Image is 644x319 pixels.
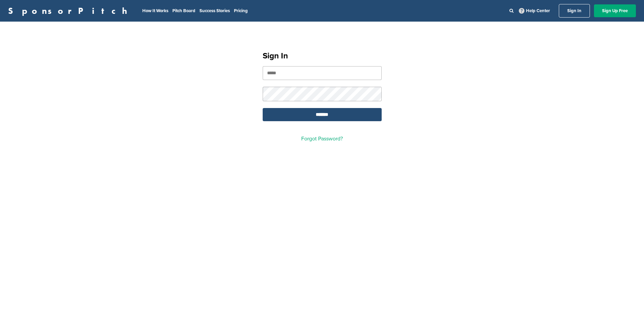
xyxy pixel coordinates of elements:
a: Sign Up Free [594,4,636,17]
a: Pricing [234,8,248,14]
a: Help Center [518,7,551,15]
h1: Sign In [263,50,382,62]
a: Success Stories [199,8,230,14]
a: How It Works [142,8,168,14]
a: Sign In [559,4,590,18]
a: SponsorPitch [8,6,132,15]
a: Forgot Password? [301,135,343,142]
a: Pitch Board [172,8,195,14]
